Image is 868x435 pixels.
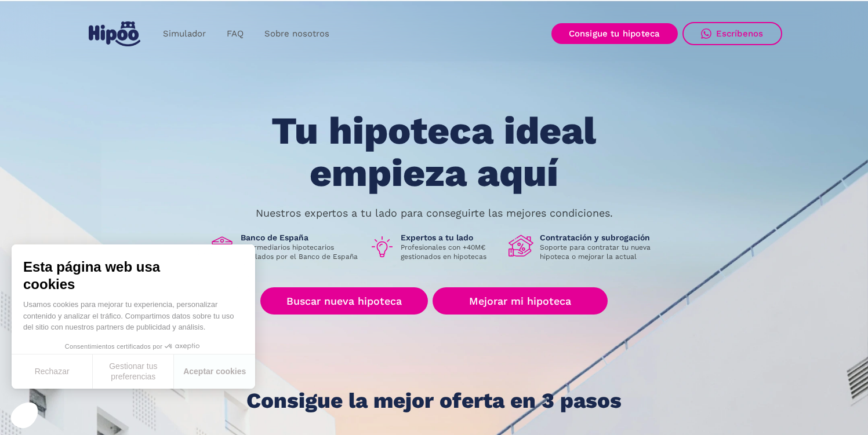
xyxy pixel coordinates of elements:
[152,23,216,45] a: Simulador
[433,287,607,315] a: Mejorar mi hipoteca
[216,23,254,45] a: FAQ
[254,23,340,45] a: Sobre nosotros
[401,232,499,243] h1: Expertos a tu lado
[246,389,622,412] h1: Consigue la mejor oferta en 3 pasos
[86,17,143,51] a: home
[260,287,428,315] a: Buscar nueva hipoteca
[551,23,678,44] a: Consigue tu hipoteca
[241,232,360,243] h1: Banco de España
[540,232,659,243] h1: Contratación y subrogación
[716,28,764,39] div: Escríbenos
[214,110,653,194] h1: Tu hipoteca ideal empieza aquí
[241,243,360,261] p: Intermediarios hipotecarios regulados por el Banco de España
[540,243,659,261] p: Soporte para contratar tu nueva hipoteca o mejorar la actual
[682,22,782,45] a: Escríbenos
[401,243,499,261] p: Profesionales con +40M€ gestionados en hipotecas
[256,209,613,218] p: Nuestros expertos a tu lado para conseguirte las mejores condiciones.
